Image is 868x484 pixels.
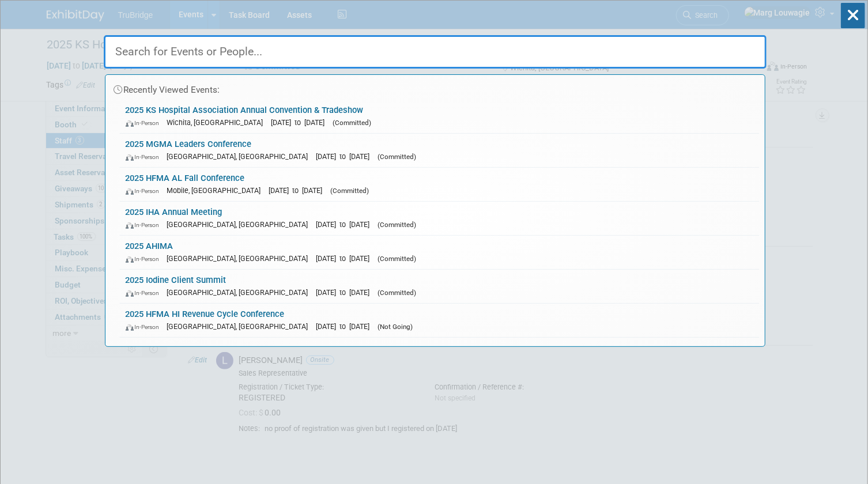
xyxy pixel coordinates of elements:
[378,255,417,263] span: (Committed)
[167,322,314,331] span: [GEOGRAPHIC_DATA], [GEOGRAPHIC_DATA]
[167,152,314,161] span: [GEOGRAPHIC_DATA], [GEOGRAPHIC_DATA]
[378,221,417,229] span: (Committed)
[316,220,376,229] span: [DATE] to [DATE]
[126,289,165,297] span: In-Person
[120,202,759,235] a: 2025 IHA Annual Meeting In-Person [GEOGRAPHIC_DATA], [GEOGRAPHIC_DATA] [DATE] to [DATE] (Committed)
[316,254,376,263] span: [DATE] to [DATE]
[167,254,314,263] span: [GEOGRAPHIC_DATA], [GEOGRAPHIC_DATA]
[126,255,165,263] span: In-Person
[126,187,165,195] span: In-Person
[126,119,165,127] span: In-Person
[167,288,314,297] span: [GEOGRAPHIC_DATA], [GEOGRAPHIC_DATA]
[378,153,417,161] span: (Committed)
[126,153,165,161] span: In-Person
[271,118,331,127] span: [DATE] to [DATE]
[316,152,376,161] span: [DATE] to [DATE]
[126,323,165,331] span: In-Person
[269,186,329,195] span: [DATE] to [DATE]
[316,288,376,297] span: [DATE] to [DATE]
[120,270,759,303] a: 2025 Iodine Client Summit In-Person [GEOGRAPHIC_DATA], [GEOGRAPHIC_DATA] [DATE] to [DATE] (Commit...
[167,118,269,127] span: Wichita, [GEOGRAPHIC_DATA]
[111,75,759,100] div: Recently Viewed Events:
[120,168,759,201] a: 2025 HFMA AL Fall Conference In-Person Mobile, [GEOGRAPHIC_DATA] [DATE] to [DATE] (Committed)
[120,304,759,337] a: 2025 HFMA HI Revenue Cycle Conference In-Person [GEOGRAPHIC_DATA], [GEOGRAPHIC_DATA] [DATE] to [D...
[120,134,759,167] a: 2025 MGMA Leaders Conference In-Person [GEOGRAPHIC_DATA], [GEOGRAPHIC_DATA] [DATE] to [DATE] (Com...
[333,119,372,127] span: (Committed)
[104,35,767,69] input: Search for Events or People...
[120,100,759,133] a: 2025 KS Hospital Association Annual Convention & Tradeshow In-Person Wichita, [GEOGRAPHIC_DATA] [...
[331,187,369,195] span: (Committed)
[120,236,759,269] a: 2025 AHIMA In-Person [GEOGRAPHIC_DATA], [GEOGRAPHIC_DATA] [DATE] to [DATE] (Committed)
[167,186,267,195] span: Mobile, [GEOGRAPHIC_DATA]
[316,322,376,331] span: [DATE] to [DATE]
[378,323,413,331] span: (Not Going)
[378,289,417,297] span: (Committed)
[167,220,314,229] span: [GEOGRAPHIC_DATA], [GEOGRAPHIC_DATA]
[126,221,165,229] span: In-Person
